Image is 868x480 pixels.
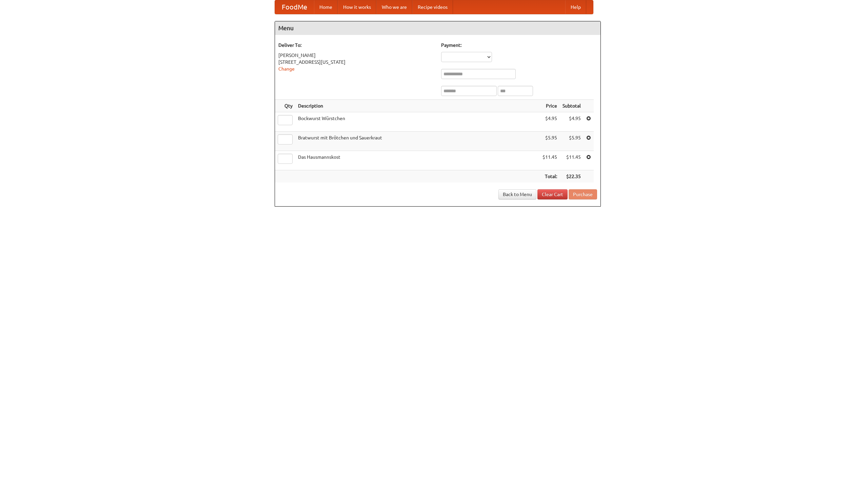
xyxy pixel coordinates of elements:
[412,0,453,14] a: Recipe videos
[278,42,434,49] h5: Deliver To:
[275,21,600,35] h4: Menu
[376,0,412,14] a: Who we are
[278,66,295,72] a: Change
[498,189,536,199] a: Back to Menu
[540,151,560,170] td: $11.45
[278,52,434,59] div: [PERSON_NAME]
[441,42,597,49] h5: Payment:
[275,100,295,112] th: Qty
[278,59,434,65] div: [STREET_ADDRESS][US_STATE]
[295,112,540,132] td: Bockwurst Würstchen
[560,170,584,183] th: $22.35
[540,170,560,183] th: Total:
[565,0,586,14] a: Help
[560,100,584,112] th: Subtotal
[569,189,597,199] button: Purchase
[338,0,376,14] a: How it works
[314,0,338,14] a: Home
[295,100,540,112] th: Description
[540,112,560,132] td: $4.95
[295,132,540,151] td: Bratwurst mit Brötchen und Sauerkraut
[560,151,584,170] td: $11.45
[560,112,584,132] td: $4.95
[537,189,568,199] a: Clear Cart
[560,132,584,151] td: $5.95
[295,151,540,170] td: Das Hausmannskost
[540,100,560,112] th: Price
[540,132,560,151] td: $5.95
[275,0,314,14] a: FoodMe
